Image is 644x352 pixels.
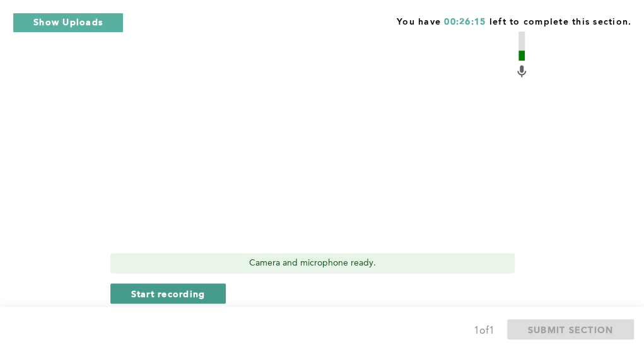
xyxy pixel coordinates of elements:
span: Start recording [131,287,206,299]
button: Start recording [110,283,226,303]
span: SUBMIT SECTION [528,324,614,336]
span: You have left to complete this section. [397,13,631,28]
span: 00:26:15 [444,18,486,26]
div: 1 of 1 [474,322,495,340]
button: SUBMIT SECTION [507,319,635,339]
div: Camera and microphone ready. [110,253,515,273]
button: Show Uploads [13,13,124,33]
